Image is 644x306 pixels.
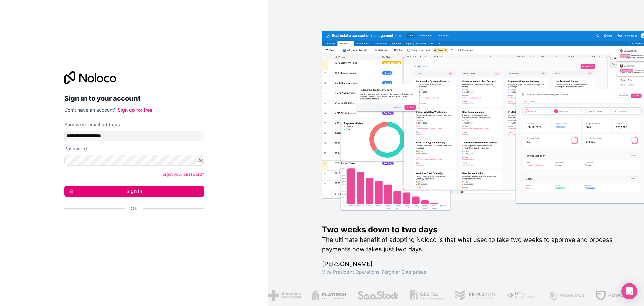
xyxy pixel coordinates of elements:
input: Password [64,155,204,166]
h1: Vice President Operations , Fergmar Enterprises [322,269,623,275]
span: Don't have an account? [64,107,116,113]
h2: Sign in to your account [64,92,204,104]
img: /assets/gbstax-C-GtDUiK.png [410,290,444,301]
span: Or [131,205,138,212]
img: /assets/fdworks-Bi04fVtw.png [595,290,634,301]
img: /assets/fergmar-CudnrXN5.png [454,290,495,301]
label: Password [64,145,87,152]
img: /assets/phoenix-BREaitsQ.png [548,290,584,301]
h1: [PERSON_NAME] [322,259,623,269]
img: /assets/saastock-C6Zbiodz.png [357,290,399,301]
label: Your work email address [64,121,120,128]
div: Open Intercom Messenger [621,283,637,299]
h2: The ultimate benefit of adopting Noloco is that what used to take two weeks to approve and proces... [322,235,623,254]
input: Email address [64,131,204,141]
iframe: Sign in with Google Button [61,219,202,234]
button: Sign in [64,186,204,197]
a: Forgot your password? [160,172,204,177]
img: /assets/flatiron-C8eUkumj.png [311,290,346,301]
img: /assets/american-red-cross-BAupjrZR.png [268,290,301,301]
h1: Two weeks down to two days [322,224,623,235]
a: Sign up for free [118,107,152,113]
img: /assets/fiera-fwj2N5v4.png [506,290,537,301]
